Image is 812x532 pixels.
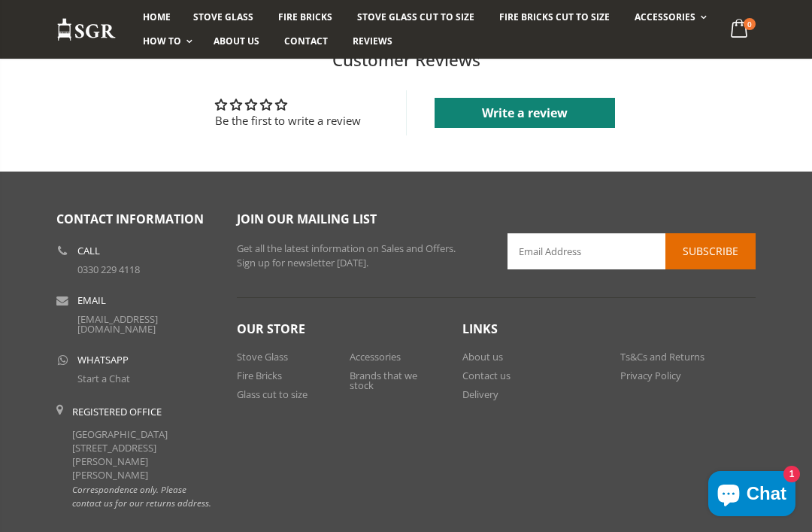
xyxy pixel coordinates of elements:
a: Fire Bricks [237,369,282,382]
b: Email [77,296,106,306]
a: Start a Chat [77,372,130,385]
span: Fire Bricks [278,11,332,23]
a: How To [132,29,200,53]
a: Contact [273,29,339,53]
em: Correspondence only. Please contact us for our returns address. [72,483,211,509]
button: Subscribe [665,233,756,269]
a: Brands that we stock [350,369,417,392]
a: About us [462,350,503,363]
a: Stove Glass [237,350,288,363]
div: Be the first to write a review [215,113,361,129]
a: Privacy Policy [620,369,681,382]
inbox-online-store-chat: Shopify online store chat [704,471,800,520]
a: Contact us [462,369,511,382]
h2: Customer Reviews [12,48,800,72]
a: Fire Bricks Cut To Size [488,5,621,29]
img: Stove Glass Replacement [56,17,117,42]
a: Write a review [435,98,615,128]
span: Accessories [635,11,695,23]
a: About us [202,29,271,53]
a: Home [132,5,182,29]
span: Fire Bricks Cut To Size [499,11,610,23]
a: Reviews [341,29,404,53]
a: [EMAIL_ADDRESS][DOMAIN_NAME] [77,312,158,336]
span: Links [462,321,498,337]
span: Home [143,11,171,23]
a: Fire Bricks [267,5,344,29]
a: Ts&Cs and Returns [620,350,704,363]
span: 0 [744,18,756,30]
span: Reviews [353,35,392,47]
input: Email Address [507,233,756,269]
b: Registered Office [72,405,162,418]
div: [GEOGRAPHIC_DATA] [STREET_ADDRESS][PERSON_NAME][PERSON_NAME] [72,405,214,509]
b: WhatsApp [77,355,129,365]
span: Contact [284,35,328,47]
a: 0330 229 4118 [77,263,140,276]
b: Call [77,246,100,256]
span: How To [143,35,181,47]
a: Accessories [623,5,714,29]
a: Glass cut to size [237,388,308,401]
span: Stove Glass Cut To Size [357,11,474,23]
a: Stove Glass [182,5,265,29]
span: About us [214,35,259,47]
a: Delivery [462,388,498,401]
a: Accessories [350,350,401,363]
span: Our Store [237,321,305,337]
span: Contact Information [56,211,204,227]
span: Join our mailing list [237,211,377,227]
span: Stove Glass [193,11,253,23]
a: 0 [725,15,756,44]
a: Stove Glass Cut To Size [346,5,485,29]
p: Get all the latest information on Sales and Offers. Sign up for newsletter [DATE]. [237,242,485,271]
